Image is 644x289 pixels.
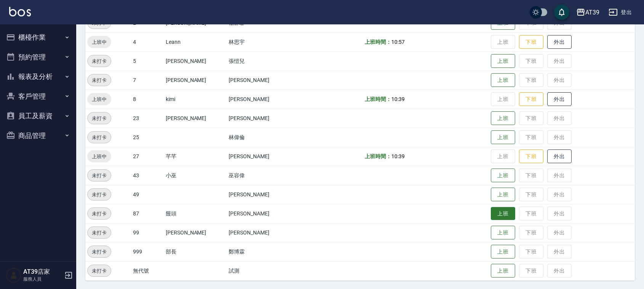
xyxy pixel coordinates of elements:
[164,166,227,185] td: 小巫
[23,276,62,283] p: 服務人員
[3,87,73,106] button: 客戶管理
[88,191,111,199] span: 未打卡
[391,96,405,102] span: 10:39
[365,96,391,102] b: 上班時間：
[131,51,164,71] td: 5
[227,223,300,242] td: [PERSON_NAME]
[227,90,300,109] td: [PERSON_NAME]
[365,39,391,45] b: 上班時間：
[9,7,31,16] img: Logo
[519,92,543,106] button: 下班
[3,27,73,47] button: 櫃檯作業
[23,268,62,276] h5: AT39店家
[164,204,227,223] td: 饅頭
[491,188,515,202] button: 上班
[88,57,111,65] span: 未打卡
[88,133,111,141] span: 未打卡
[519,35,543,49] button: 下班
[164,71,227,90] td: [PERSON_NAME]
[3,106,73,126] button: 員工及薪資
[365,153,391,159] b: 上班時間：
[131,261,164,280] td: 無代號
[3,67,73,87] button: 報表及分析
[88,267,111,275] span: 未打卡
[491,54,515,68] button: 上班
[391,153,405,159] span: 10:39
[88,172,111,180] span: 未打卡
[491,207,515,220] button: 上班
[131,71,164,90] td: 7
[164,242,227,261] td: 部長
[6,268,21,283] img: Person
[87,153,111,161] span: 上班中
[131,109,164,128] td: 23
[227,166,300,185] td: 巫容偉
[88,76,111,84] span: 未打卡
[227,204,300,223] td: [PERSON_NAME]
[547,92,572,106] button: 外出
[227,71,300,90] td: [PERSON_NAME]
[519,149,543,164] button: 下班
[164,90,227,109] td: kimi
[547,149,572,164] button: 外出
[88,248,111,256] span: 未打卡
[88,210,111,218] span: 未打卡
[547,35,572,49] button: 外出
[131,147,164,166] td: 27
[573,5,602,20] button: AT39
[88,114,111,122] span: 未打卡
[164,51,227,71] td: [PERSON_NAME]
[131,32,164,51] td: 4
[3,126,73,146] button: 商品管理
[227,147,300,166] td: [PERSON_NAME]
[491,226,515,240] button: 上班
[164,147,227,166] td: 芊芊
[227,242,300,261] td: 鄭博霖
[87,38,111,46] span: 上班中
[227,51,300,71] td: 張愷兒
[606,5,635,19] button: 登出
[491,73,515,87] button: 上班
[227,128,300,147] td: 林偉倫
[491,169,515,183] button: 上班
[131,90,164,109] td: 8
[131,166,164,185] td: 43
[3,47,73,67] button: 預約管理
[391,39,405,45] span: 10:57
[491,111,515,125] button: 上班
[164,32,227,51] td: Leann
[131,185,164,204] td: 49
[131,242,164,261] td: 999
[227,32,300,51] td: 林思宇
[131,223,164,242] td: 99
[164,223,227,242] td: [PERSON_NAME]
[131,128,164,147] td: 25
[87,95,111,103] span: 上班中
[227,185,300,204] td: [PERSON_NAME]
[131,204,164,223] td: 87
[227,109,300,128] td: [PERSON_NAME]
[585,8,599,17] div: AT39
[164,109,227,128] td: [PERSON_NAME]
[554,5,569,20] button: save
[491,264,515,278] button: 上班
[491,245,515,259] button: 上班
[491,130,515,144] button: 上班
[227,261,300,280] td: 試測
[88,229,111,237] span: 未打卡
